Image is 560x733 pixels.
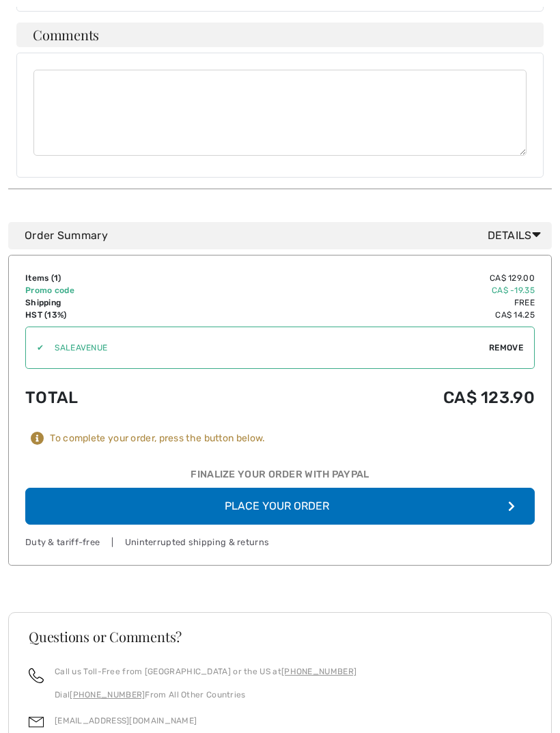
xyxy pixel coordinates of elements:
td: HST (13%) [25,309,212,321]
div: To complete your order, press the button below. [50,432,265,445]
td: CA$ -19.35 [212,284,535,296]
textarea: Comments [33,70,527,156]
h3: Questions or Comments? [29,630,531,644]
td: CA$ 129.00 [212,272,535,284]
div: Finalize Your Order with PayPal [25,467,535,488]
input: Promo code [44,327,489,368]
span: Details [488,227,546,244]
td: Items ( ) [25,272,212,284]
img: call [29,668,44,683]
td: CA$ 14.25 [212,309,535,321]
a: [PHONE_NUMBER] [281,667,356,676]
p: Dial From All Other Countries [55,689,356,701]
td: CA$ 123.90 [212,374,535,421]
p: Call us Toll-Free from [GEOGRAPHIC_DATA] or the US at [55,665,356,678]
span: Remove [489,342,523,354]
div: Duty & tariff-free | Uninterrupted shipping & returns [25,536,535,549]
td: Shipping [25,296,212,309]
a: [EMAIL_ADDRESS][DOMAIN_NAME] [55,716,197,725]
span: 1 [54,273,58,283]
td: Free [212,296,535,309]
h4: Comments [16,23,544,47]
a: [PHONE_NUMBER] [70,690,145,700]
div: Order Summary [25,227,546,244]
img: email [29,715,44,730]
div: ✔ [26,342,44,354]
td: Total [25,374,212,421]
button: Place Your Order [25,488,535,525]
td: Promo code [25,284,212,296]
